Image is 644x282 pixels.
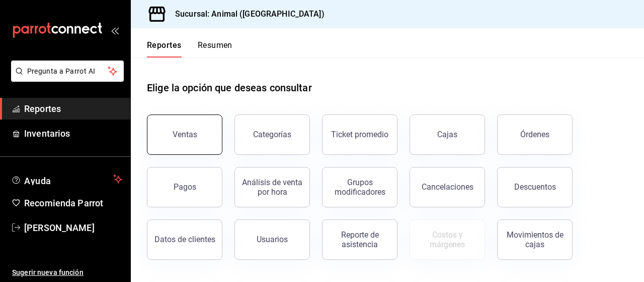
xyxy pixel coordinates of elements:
[27,66,108,77] span: Pregunta a Parrot AI
[7,73,124,84] a: Pregunta a Parrot AI
[497,167,573,207] button: Descuentos
[520,130,549,139] div: Órdenes
[410,167,485,207] button: Cancelaciones
[147,167,222,207] button: Pagos
[147,219,222,260] button: Datos de clientes
[24,196,122,210] span: Recomienda Parrot
[322,115,397,155] button: Ticket promedio
[198,40,232,58] button: Resumen
[111,26,119,34] button: open_drawer_menu
[24,127,122,140] span: Inventarios
[12,267,122,278] span: Sugerir nueva función
[24,173,109,185] span: Ayuda
[410,219,485,260] button: Contrata inventarios para ver este reporte
[154,235,215,244] div: Datos de clientes
[410,115,485,155] a: Cajas
[147,40,232,58] div: navigation tabs
[147,80,312,95] h1: Elige la opción que deseas consultar
[331,130,388,139] div: Ticket promedio
[234,219,310,260] button: Usuarios
[24,102,122,116] span: Reportes
[147,115,222,155] button: Ventas
[497,115,573,155] button: Órdenes
[437,129,458,141] div: Cajas
[147,40,182,58] button: Reportes
[329,230,391,249] div: Reporte de asistencia
[514,182,556,192] div: Descuentos
[322,167,397,207] button: Grupos modificadores
[322,219,397,260] button: Reporte de asistencia
[416,230,478,249] div: Costos y márgenes
[253,130,291,139] div: Categorías
[257,235,288,244] div: Usuarios
[24,221,122,235] span: [PERSON_NAME]
[504,230,566,249] div: Movimientos de cajas
[329,178,391,197] div: Grupos modificadores
[174,182,196,192] div: Pagos
[173,130,197,139] div: Ventas
[241,178,303,197] div: Análisis de venta por hora
[497,219,573,260] button: Movimientos de cajas
[167,8,325,20] h3: Sucursal: Animal ([GEOGRAPHIC_DATA])
[234,115,310,155] button: Categorías
[422,182,473,192] div: Cancelaciones
[11,61,124,82] button: Pregunta a Parrot AI
[234,167,310,207] button: Análisis de venta por hora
